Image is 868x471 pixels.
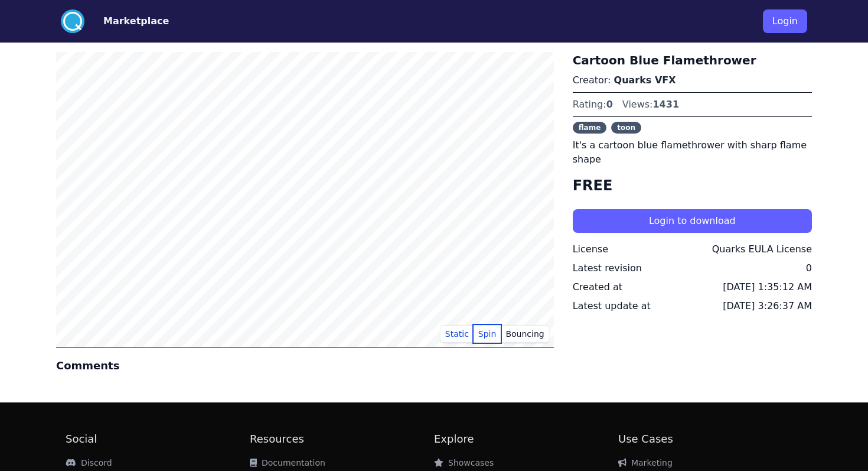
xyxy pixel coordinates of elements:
div: Quarks EULA License [712,242,812,256]
a: Login [763,5,807,38]
span: flame [573,122,607,134]
a: Documentation [250,458,325,467]
p: It's a cartoon blue flamethrower with sharp flame shape [573,138,812,167]
div: Latest revision [573,261,642,275]
div: Views: [622,98,679,112]
h4: FREE [573,176,812,195]
div: Rating: [573,98,613,112]
button: Login [763,9,807,33]
button: Marketplace [103,14,169,28]
h4: Comments [56,358,554,374]
a: Discord [66,458,112,467]
h2: Resources [250,431,434,447]
span: 0 [606,99,613,110]
div: Created at [573,280,622,294]
h2: Explore [434,431,618,447]
span: 1431 [652,99,679,110]
a: Showcases [434,458,494,467]
button: Static [440,325,474,343]
div: License [573,242,608,256]
h2: Use Cases [618,431,802,447]
a: Login to download [573,215,812,226]
h3: Cartoon Blue Flamethrower [573,52,812,69]
button: Bouncing [501,325,549,343]
div: [DATE] 3:26:37 AM [723,299,812,313]
p: Creator: [573,73,812,87]
h2: Social [66,431,250,447]
span: toon [611,122,641,134]
div: [DATE] 1:35:12 AM [723,280,812,294]
button: Login to download [573,209,812,233]
a: Marketplace [84,14,169,28]
a: Marketing [618,458,673,467]
button: Spin [474,325,501,343]
div: 0 [806,261,812,275]
a: Quarks VFX [614,74,676,86]
div: Latest update at [573,299,651,313]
